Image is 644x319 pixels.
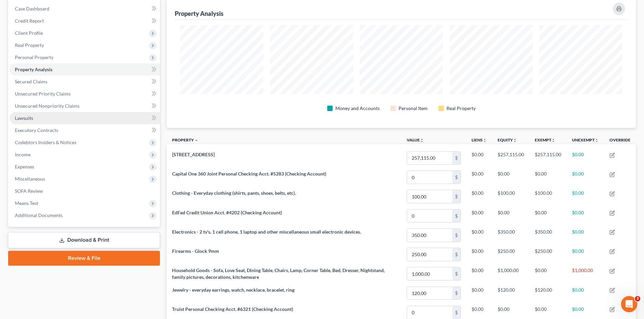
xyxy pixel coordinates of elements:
td: $0.00 [529,168,567,187]
div: $ [452,171,460,184]
div: Personal Item [399,105,428,112]
span: Case Dashboard [15,6,49,11]
span: Expenses [15,164,34,169]
div: Real Property [447,105,476,112]
input: 0.00 [407,287,452,300]
span: Lawsuits [15,115,33,121]
td: $0.00 [466,284,492,303]
span: Household Goods - Sofa, Love Seat, Dining Table, Chairs, Lamp, Corner Table, Bed, Dresser, Nights... [172,267,385,280]
td: $100.00 [529,187,567,206]
td: $120.00 [529,284,567,303]
span: Property Analysis [15,67,52,72]
div: $ [452,287,460,300]
td: $100.00 [492,187,529,206]
div: $ [452,306,460,319]
input: 0.00 [407,306,452,319]
td: $1,000.00 [492,264,529,283]
span: Additional Documents [15,212,63,218]
a: Equityunfold_more [498,137,517,142]
input: 0.00 [407,248,452,261]
a: Review & File [8,251,160,266]
td: $0.00 [567,168,604,187]
i: unfold_more [513,138,517,142]
span: Means Test [15,200,38,206]
input: 0.00 [407,171,452,184]
a: Liensunfold_more [472,137,487,142]
span: EdFed Credit Union Acct. #4202 (Checking Account) [172,210,282,215]
input: 0.00 [407,210,452,222]
td: $0.00 [567,225,604,245]
i: unfold_more [551,138,555,142]
a: Download & Print [8,232,160,248]
td: $0.00 [466,187,492,206]
td: $350.00 [492,225,529,245]
a: Valueunfold_more [407,137,424,142]
td: $0.00 [466,264,492,283]
span: Personal Property [15,54,53,60]
span: Credit Report [15,18,44,24]
a: Unexemptunfold_more [572,137,599,142]
td: $0.00 [567,187,604,206]
div: $ [452,248,460,261]
td: $0.00 [466,225,492,245]
td: $0.00 [567,284,604,303]
div: Property Analysis [175,9,223,18]
input: 0.00 [407,229,452,242]
i: unfold_more [483,138,487,142]
td: $0.00 [492,168,529,187]
input: 0.00 [407,152,452,164]
td: $120.00 [492,284,529,303]
span: Secured Claims [15,79,47,84]
div: $ [452,229,460,242]
span: Income [15,152,30,157]
span: Client Profile [15,30,43,36]
td: $250.00 [529,245,567,264]
td: $0.00 [466,168,492,187]
td: $257,115.00 [529,148,567,167]
span: Unsecured Priority Claims [15,91,71,97]
div: $ [452,190,460,203]
span: Truist Personal Checking Acct. #6321 (Checking Account) [172,306,293,312]
td: $0.00 [529,264,567,283]
i: unfold_more [420,138,424,142]
span: Miscellaneous [15,176,45,182]
div: Money and Accounts [335,105,380,112]
span: Unsecured Nonpriority Claims [15,103,79,109]
td: $250.00 [492,245,529,264]
a: Property expand_less [172,137,198,142]
input: 0.00 [407,190,452,203]
td: $257,115.00 [492,148,529,167]
a: SOFA Review [9,185,160,197]
span: Jewelry - everyday earrings, watch, necklace, bracelet, ring [172,287,294,293]
span: SOFA Review [15,188,43,194]
iframe: Intercom live chat [621,296,637,312]
td: $0.00 [529,206,567,225]
td: $350.00 [529,225,567,245]
a: Executory Contracts [9,124,160,136]
td: $0.00 [567,245,604,264]
a: Credit Report [9,15,160,27]
i: expand_less [194,138,198,142]
td: $0.00 [466,245,492,264]
a: Secured Claims [9,76,160,88]
td: $0.00 [466,206,492,225]
span: 3 [635,296,640,301]
div: $ [452,267,460,280]
td: $0.00 [567,148,604,167]
i: unfold_more [595,138,599,142]
a: Unsecured Priority Claims [9,88,160,100]
td: $0.00 [567,206,604,225]
span: [STREET_ADDRESS] [172,152,215,157]
span: Executory Contracts [15,127,58,133]
span: Real Property [15,42,44,48]
a: Lawsuits [9,112,160,124]
div: $ [452,210,460,222]
span: Firearms - Glock 9mm [172,248,219,254]
input: 0.00 [407,267,452,280]
span: Electronics - 2 tv's, 1 cell phone, 1 laptop and other miscellaneous small electronic devices. [172,229,361,235]
a: Unsecured Nonpriority Claims [9,100,160,112]
span: Clothing - Everyday clothing (shirts, pants, shoes, belts, etc). [172,190,296,196]
th: Override [604,133,636,149]
td: $1,000.00 [567,264,604,283]
span: Capital One 360 Joint Personal Checking Acct. #5283 (Checking Account) [172,171,326,177]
